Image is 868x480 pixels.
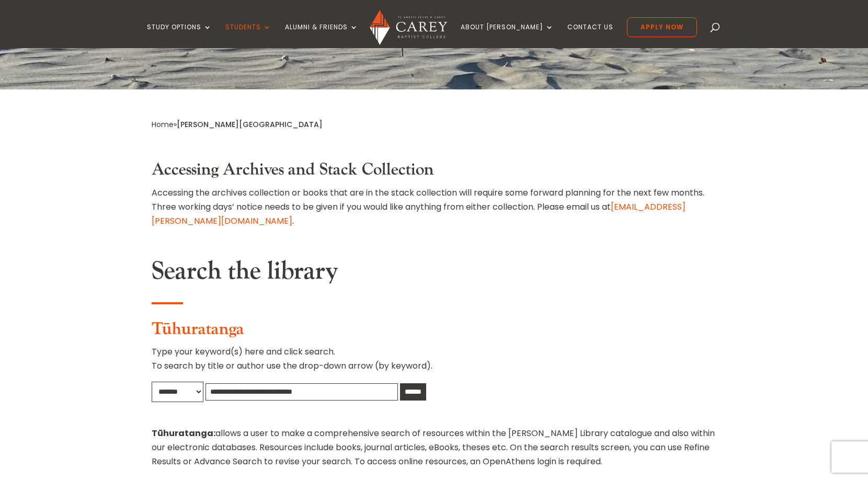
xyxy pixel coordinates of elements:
[627,17,697,37] a: Apply Now
[152,119,323,130] span: »
[152,256,716,292] h2: Search the library
[152,119,174,130] a: Home
[177,119,323,130] span: [PERSON_NAME][GEOGRAPHIC_DATA]
[370,10,447,45] img: Carey Baptist College
[567,24,613,48] a: Contact Us
[461,24,554,48] a: About [PERSON_NAME]
[285,24,358,48] a: Alumni & Friends
[147,24,212,48] a: Study Options
[152,345,716,381] p: Type your keyword(s) here and click search. To search by title or author use the drop-down arrow ...
[152,319,716,345] h3: Tūhuratanga
[152,427,215,439] strong: Tūhuratanga:
[152,186,716,228] p: Accessing the archives collection or books that are in the stack collection will require some for...
[152,426,716,469] p: allows a user to make a comprehensive search of resources within the [PERSON_NAME] Library catalo...
[152,160,716,185] h3: Accessing Archives and Stack Collection
[225,24,271,48] a: Students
